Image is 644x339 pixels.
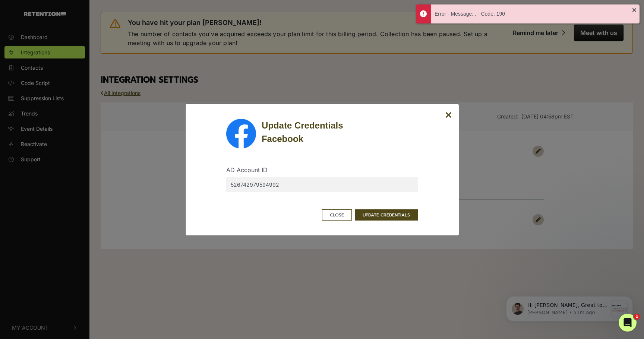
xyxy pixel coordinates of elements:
[226,177,418,192] input: [AD Account ID]
[262,134,303,144] strong: Facebook
[11,15,138,40] div: message notification from Cullen, 51m ago. Hi Jonathan, Great to hear, let me know if you run int...
[355,209,418,221] button: UPDATE CREDENTIALS
[32,28,113,35] p: Message from Cullen, sent 51m ago
[619,314,637,332] iframe: Intercom live chat
[32,20,113,28] p: Hi [PERSON_NAME], Great to hear, let me know if you run into any issues when reenabling. Best,
[17,22,29,34] img: Profile image for Cullen
[322,209,352,221] button: Close
[435,10,632,18] div: Error - Message: , - Code: 190
[262,119,418,146] div: Update Credentials
[445,111,452,120] button: Close
[226,165,268,174] label: AD Account ID
[226,119,256,149] img: Facebook
[634,314,640,320] span: 1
